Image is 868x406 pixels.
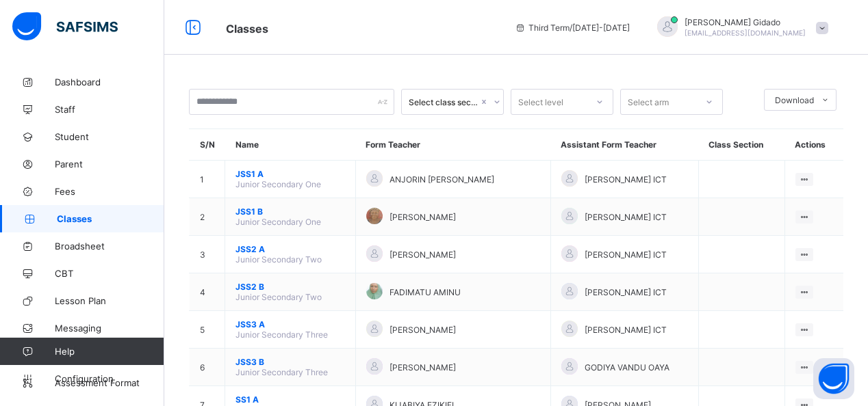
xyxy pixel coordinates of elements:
th: Actions [784,129,843,161]
div: MohammedGidado [643,16,835,39]
span: JSS3 B [235,357,345,367]
td: 1 [190,161,225,198]
span: [PERSON_NAME] ICT [585,325,667,335]
td: 6 [190,349,225,386]
span: JSS2 B [235,282,345,292]
span: [PERSON_NAME] ICT [585,249,667,260]
span: Lesson Plan [55,295,164,306]
span: JSS1 B [235,206,345,217]
span: Student [55,131,164,142]
span: Fees [55,186,164,197]
span: session/term information [515,23,630,33]
span: SS1 A [235,394,345,405]
button: Open asap [813,358,854,399]
span: Staff [55,104,164,115]
span: [PERSON_NAME] ICT [585,212,667,222]
span: [PERSON_NAME] [390,249,456,260]
span: GODIYA VANDU OAYA [585,362,669,373]
th: Name [225,129,356,161]
span: Junior Secondary Two [235,254,322,265]
span: JSS1 A [235,169,345,179]
span: Classes [226,22,268,36]
span: JSS2 A [235,244,345,254]
td: 2 [190,198,225,236]
span: Junior Secondary Two [235,292,322,302]
span: FADIMATU AMINU [390,287,461,297]
span: Broadsheet [55,241,164,252]
span: JSS3 A [235,319,345,329]
span: Junior Secondary One [235,179,321,189]
img: safsims [12,12,118,41]
span: [PERSON_NAME] Gidado [685,17,806,27]
div: Select level [518,89,563,115]
span: Help [55,346,164,357]
td: 5 [190,311,225,349]
span: [EMAIL_ADDRESS][DOMAIN_NAME] [685,29,806,37]
div: Select class section [409,97,478,107]
span: [PERSON_NAME] [390,362,456,373]
td: 3 [190,236,225,273]
div: Select arm [628,89,669,115]
th: S/N [190,129,225,161]
span: Configuration [55,373,164,384]
span: CBT [55,268,164,279]
span: [PERSON_NAME] [390,325,456,335]
span: [PERSON_NAME] ICT [585,174,667,185]
span: [PERSON_NAME] [390,212,456,222]
span: Download [775,95,814,105]
th: Assistant Form Teacher [550,129,698,161]
span: Dashboard [55,77,164,87]
span: Messaging [55,323,164,334]
th: Form Teacher [355,129,550,161]
td: 4 [190,273,225,311]
span: Classes [57,213,164,224]
span: Junior Secondary One [235,217,321,227]
th: Class Section [698,129,784,161]
span: Junior Secondary Three [235,367,328,377]
span: Junior Secondary Three [235,329,328,340]
span: [PERSON_NAME] ICT [585,287,667,297]
span: Parent [55,159,164,170]
span: ANJORIN [PERSON_NAME] [390,174,494,185]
